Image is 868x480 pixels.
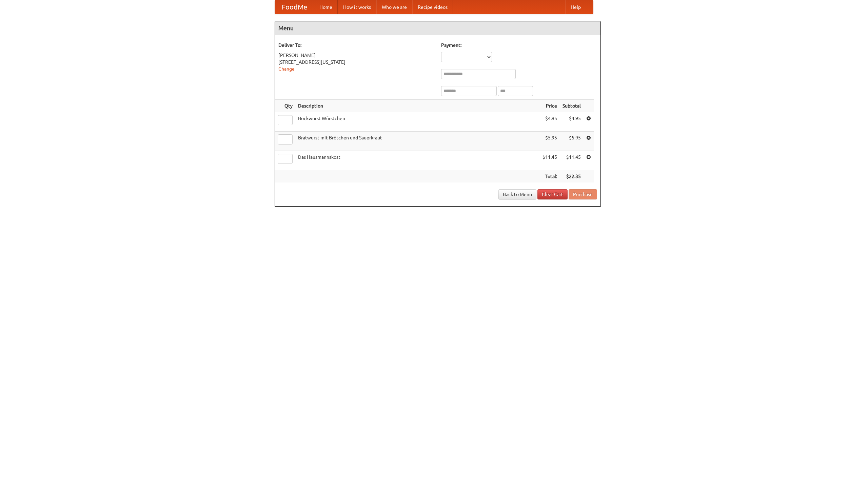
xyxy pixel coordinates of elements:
[540,151,560,170] td: $11.45
[412,0,453,14] a: Recipe videos
[278,59,434,65] div: [STREET_ADDRESS][US_STATE]
[540,132,560,151] td: $5.95
[560,132,584,151] td: $5.95
[275,0,314,14] a: FoodMe
[441,42,597,49] h5: Payment:
[278,66,295,72] a: Change
[560,100,584,112] th: Subtotal
[540,100,560,112] th: Price
[540,112,560,132] td: $4.95
[565,0,586,14] a: Help
[278,52,434,59] div: [PERSON_NAME]
[498,189,536,199] a: Back to Menu
[295,132,540,151] td: Bratwurst mit Brötchen und Sauerkraut
[376,0,412,14] a: Who we are
[540,170,560,183] th: Total:
[569,189,597,199] button: Purchase
[338,0,376,14] a: How it works
[275,21,600,35] h4: Menu
[295,151,540,170] td: Das Hausmannskost
[278,42,434,49] h5: Deliver To:
[295,112,540,132] td: Bockwurst Würstchen
[537,189,568,199] a: Clear Cart
[275,100,295,112] th: Qty
[560,151,584,170] td: $11.45
[560,112,584,132] td: $4.95
[314,0,338,14] a: Home
[295,100,540,112] th: Description
[560,170,584,183] th: $22.35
